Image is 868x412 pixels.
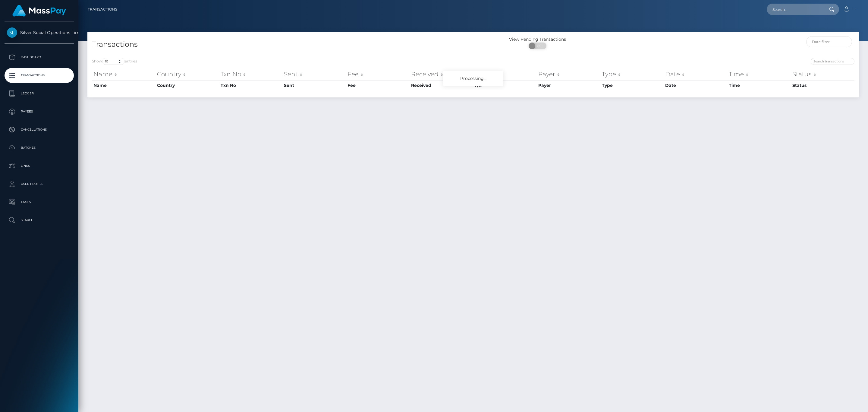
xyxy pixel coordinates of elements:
[219,68,283,80] th: Txn No
[5,122,74,137] a: Cancellations
[806,36,852,47] input: Date filter
[5,68,74,83] a: Transactions
[5,140,74,155] a: Batches
[767,4,823,15] input: Search...
[88,3,117,16] a: Transactions
[7,216,71,225] p: Search
[92,58,137,65] label: Show entries
[156,68,219,80] th: Country
[664,81,727,90] th: Date
[7,179,71,189] p: User Profile
[410,68,473,80] th: Received
[443,71,503,86] div: Processing...
[5,30,74,35] span: Silver Social Operations Limited
[156,81,219,90] th: Country
[7,107,71,116] p: Payees
[7,27,17,38] img: Silver Social Operations Limited
[219,81,283,90] th: Txn No
[7,125,71,134] p: Cancellations
[5,104,74,119] a: Payees
[5,195,74,210] a: Taxes
[600,81,664,90] th: Type
[282,68,346,80] th: Sent
[791,81,854,90] th: Status
[12,5,66,17] img: MassPay Logo
[473,68,537,80] th: F/X
[7,198,71,207] p: Taxes
[282,81,346,90] th: Sent
[7,71,71,80] p: Transactions
[727,81,791,90] th: Time
[791,68,854,80] th: Status
[473,81,537,90] th: F/X
[92,81,156,90] th: Name
[811,58,854,65] input: Search transactions
[7,143,71,152] p: Batches
[5,176,74,192] a: User Profile
[5,158,74,173] a: Links
[5,50,74,65] a: Dashboard
[537,68,600,80] th: Payer
[473,36,602,43] div: View Pending Transactions
[664,68,727,80] th: Date
[102,58,125,65] select: Showentries
[727,68,791,80] th: Time
[5,86,74,101] a: Ledger
[7,89,71,98] p: Ledger
[346,68,410,80] th: Fee
[600,68,664,80] th: Type
[5,213,74,228] a: Search
[7,53,71,62] p: Dashboard
[537,81,600,90] th: Payer
[346,81,410,90] th: Fee
[92,68,156,80] th: Name
[410,81,473,90] th: Received
[7,161,71,170] p: Links
[92,39,469,50] h4: Transactions
[532,43,547,49] span: OFF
